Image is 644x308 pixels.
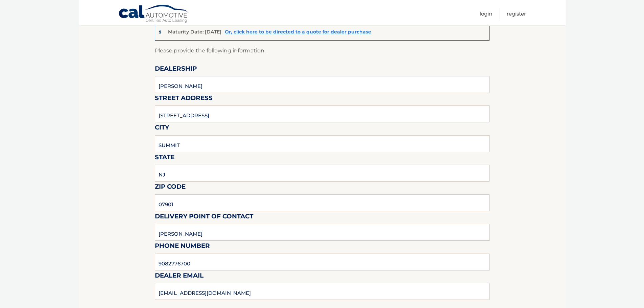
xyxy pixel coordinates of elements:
a: Cal Automotive [118,4,189,24]
a: Register [507,8,526,19]
p: Maturity Date: [DATE] [168,29,221,35]
label: Delivery Point of Contact [155,211,253,224]
label: City [155,122,169,135]
label: Street Address [155,93,213,105]
a: Login [480,8,492,19]
p: Please provide the following information. [155,46,490,55]
label: Dealership [155,64,197,76]
label: Zip Code [155,182,186,194]
label: Dealer Email [155,270,204,283]
label: Phone Number [155,241,210,253]
label: State [155,152,174,165]
a: Or, click here to be directed to a quote for dealer purchase [225,29,371,35]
